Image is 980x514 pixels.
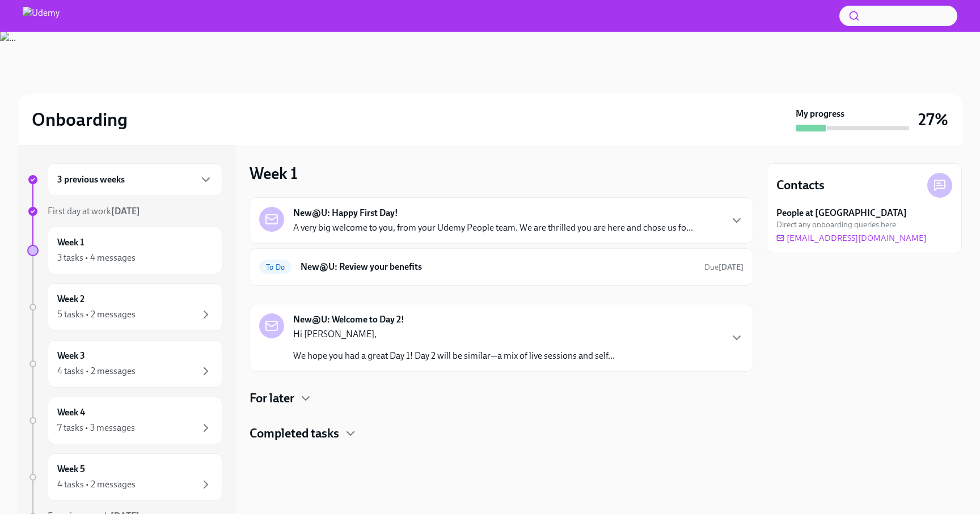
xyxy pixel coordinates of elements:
[250,425,753,442] div: Completed tasks
[27,283,222,331] a: Week 25 tasks • 2 messages
[111,206,140,216] strong: [DATE]
[293,313,404,326] strong: New@U: Welcome to Day 2!
[704,262,744,273] span: October 16th, 2025 10:00
[57,236,84,249] h6: Week 1
[776,177,825,194] h4: Contacts
[57,365,136,377] div: 4 tasks • 2 messages
[57,308,136,321] div: 5 tasks • 2 messages
[776,219,896,230] span: Direct any onboarding queries here
[57,463,85,475] h6: Week 5
[48,163,222,196] div: 3 previous weeks
[293,207,398,219] strong: New@U: Happy First Day!
[259,263,292,271] span: To Do
[250,390,294,407] h4: For later
[27,453,222,501] a: Week 54 tasks • 2 messages
[27,205,222,218] a: First day at work[DATE]
[776,207,907,219] strong: People at [GEOGRAPHIC_DATA]
[32,108,128,131] h2: Onboarding
[293,222,693,234] p: A very big welcome to you, from your Udemy People team. We are thrilled you are here and chose us...
[57,293,85,305] h6: Week 2
[57,422,135,434] div: 7 tasks • 3 messages
[48,206,140,216] span: First day at work
[250,390,753,407] div: For later
[250,163,298,184] h3: Week 1
[250,425,339,442] h4: Completed tasks
[27,227,222,274] a: Week 13 tasks • 4 messages
[57,252,136,264] div: 3 tasks • 4 messages
[23,7,60,25] img: Udemy
[719,262,744,272] strong: [DATE]
[57,406,85,419] h6: Week 4
[293,328,615,341] p: Hi [PERSON_NAME],
[293,350,615,362] p: We hope you had a great Day 1! Day 2 will be similar—a mix of live sessions and self...
[27,397,222,444] a: Week 47 tasks • 3 messages
[704,262,744,272] span: Due
[301,261,695,273] h6: New@U: Review your benefits
[57,350,85,362] h6: Week 3
[918,109,948,130] h3: 27%
[27,340,222,388] a: Week 34 tasks • 2 messages
[57,478,136,491] div: 4 tasks • 2 messages
[259,258,744,276] a: To DoNew@U: Review your benefitsDue[DATE]
[57,173,125,186] h6: 3 previous weeks
[796,108,844,120] strong: My progress
[776,232,927,244] a: [EMAIL_ADDRESS][DOMAIN_NAME]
